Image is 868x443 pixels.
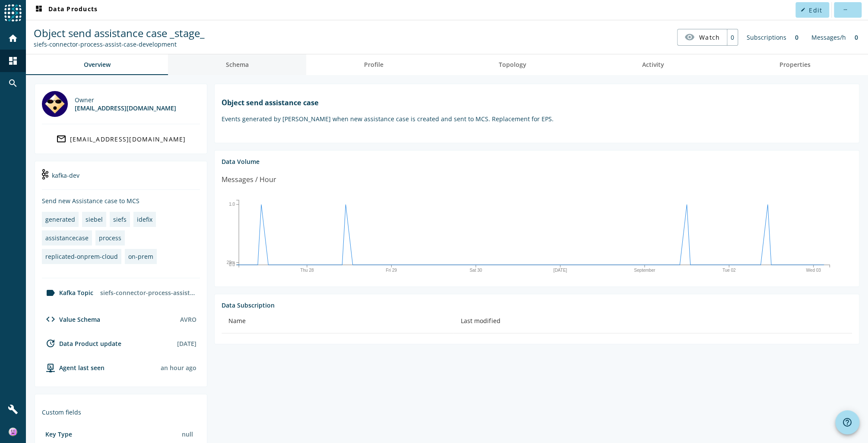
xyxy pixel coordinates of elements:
[553,268,567,273] text: [DATE]
[45,314,56,324] mat-icon: code
[801,7,805,12] mat-icon: edit
[128,252,153,261] div: on-prem
[34,5,98,15] span: Data Products
[9,427,17,436] img: 715c519ef723173cb3843e93f5ce4079
[45,338,56,349] mat-icon: update
[34,26,205,40] span: Object send assistance case _stage_
[34,5,44,15] mat-icon: dashboard
[678,29,727,45] button: Watch
[75,96,176,104] div: Owner
[97,285,200,300] div: siefs-connector-process-assist-case-development
[99,234,121,242] div: process
[222,157,852,166] div: Data Volume
[70,135,186,143] div: [EMAIL_ADDRESS][DOMAIN_NAME]
[364,62,383,68] span: Profile
[453,309,852,333] th: Last modified
[137,215,152,223] div: idefix
[642,62,664,68] span: Activity
[180,315,196,324] div: AVRO
[727,29,738,45] div: 0
[222,301,852,309] div: Data Subscription
[42,169,48,179] img: kafka-dev
[807,29,850,46] div: Messages/h
[84,62,111,68] span: Overview
[8,56,18,66] mat-icon: dashboard
[806,268,821,273] text: Wed 03
[742,29,791,46] div: Subscriptions
[722,268,736,273] text: Tue 02
[779,62,810,68] span: Properties
[386,268,397,273] text: Fri 29
[42,168,200,190] div: kafka-dev
[226,62,249,68] span: Schema
[45,234,89,242] div: assistancecase
[229,262,235,267] text: 0.0
[8,404,18,415] mat-icon: build
[178,427,196,442] div: null
[469,268,482,273] text: Sat 30
[850,29,862,46] div: 0
[45,430,72,438] div: Key Type
[699,30,720,45] span: Watch
[177,339,196,348] div: [DATE]
[222,309,453,333] th: Name
[42,314,100,324] div: Value Schema
[222,174,276,185] div: Messages / Hour
[795,2,829,18] button: Edit
[56,134,67,144] mat-icon: mail_outline
[42,197,200,205] div: Send new Assistance case to MCS
[42,338,121,349] div: Data Product update
[843,7,847,12] mat-icon: more_horiz
[634,268,656,273] text: September
[161,364,196,372] div: Agents typically reports every 15min to 1h
[34,40,205,48] div: Kafka Topic: siefs-connector-process-assist-case-development
[42,408,200,416] div: Custom fields
[8,33,18,44] mat-icon: home
[4,4,22,22] img: spoud-logo.svg
[42,131,200,147] a: [EMAIL_ADDRESS][DOMAIN_NAME]
[86,215,103,223] div: siebel
[222,98,852,107] h1: Object send assistance case
[75,104,176,112] div: [EMAIL_ADDRESS][DOMAIN_NAME]
[229,202,235,207] text: 1.0
[45,288,56,298] mat-icon: label
[499,62,526,68] span: Topology
[300,268,314,273] text: Thu 28
[42,288,93,298] div: Kafka Topic
[227,260,235,264] text: 29m
[113,215,127,223] div: siefs
[42,362,105,373] div: agent-env-test
[45,252,118,261] div: replicated-onprem-cloud
[791,29,803,46] div: 0
[8,78,18,88] mat-icon: search
[842,417,852,427] mat-icon: help_outline
[45,215,75,223] div: generated
[809,6,822,14] span: Edit
[222,115,852,123] p: Events generated by [PERSON_NAME] when new assistance case is created and sent to MCS. Replacemen...
[684,32,695,42] mat-icon: visibility
[30,2,101,18] button: Data Products
[42,91,68,117] img: DL_301529@mobi.ch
